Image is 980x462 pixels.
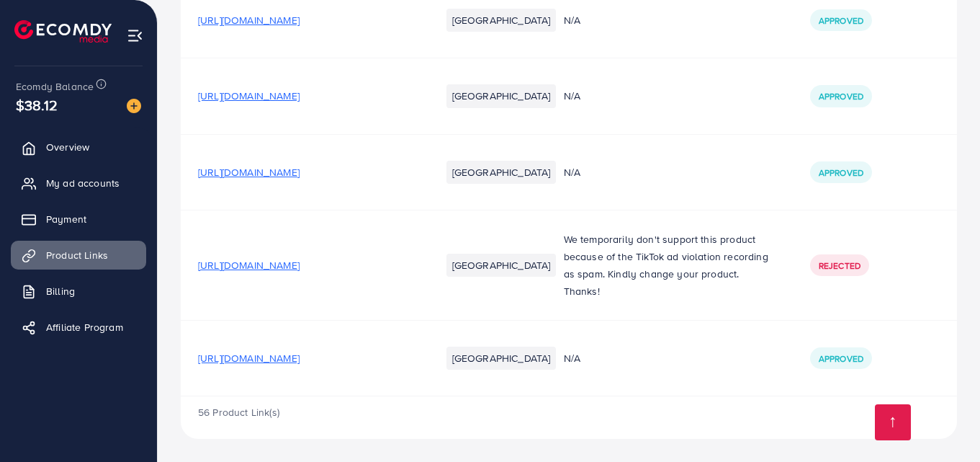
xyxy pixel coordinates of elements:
a: Overview [11,133,146,161]
iframe: Chat [919,397,969,451]
li: [GEOGRAPHIC_DATA] [446,347,557,370]
img: logo [14,20,112,43]
li: [GEOGRAPHIC_DATA] [446,254,557,277]
span: Approved [819,166,863,179]
span: Ecomdy Balance [16,79,94,94]
span: Approved [819,14,863,27]
span: Billing [46,284,75,298]
span: $38.12 [16,94,58,115]
span: Overview [46,140,89,154]
span: Approved [819,352,863,365]
span: N/A [564,13,580,27]
span: Affiliate Program [46,320,123,334]
span: Product Links [46,248,108,262]
span: Approved [819,90,863,102]
p: We temporarily don't support this product because of the TikTok ad violation recording as spam. K... [564,231,776,300]
span: [URL][DOMAIN_NAME] [198,13,300,27]
span: Rejected [819,259,860,272]
li: [GEOGRAPHIC_DATA] [446,161,557,184]
a: My ad accounts [11,169,146,197]
a: Product Links [11,241,146,270]
img: menu [127,27,143,44]
span: [URL][DOMAIN_NAME] [198,351,300,365]
span: My ad accounts [46,176,120,190]
li: [GEOGRAPHIC_DATA] [446,9,557,32]
span: 56 Product Link(s) [198,405,279,419]
a: Billing [11,277,146,306]
span: Payment [46,212,86,226]
span: N/A [564,89,580,103]
span: N/A [564,351,580,365]
span: [URL][DOMAIN_NAME] [198,89,300,103]
span: [URL][DOMAIN_NAME] [198,258,300,272]
img: image [127,99,141,113]
span: N/A [564,165,580,179]
li: [GEOGRAPHIC_DATA] [446,84,557,107]
a: Affiliate Program [11,313,146,342]
span: [URL][DOMAIN_NAME] [198,165,300,179]
a: Payment [11,205,146,234]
